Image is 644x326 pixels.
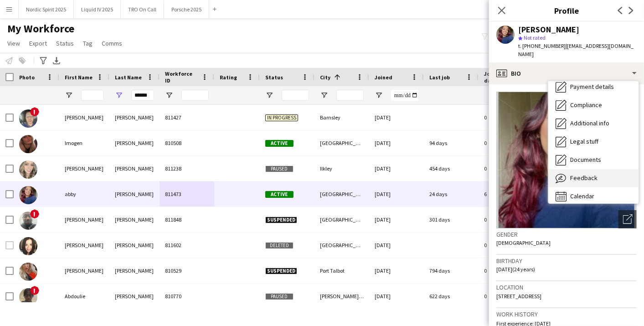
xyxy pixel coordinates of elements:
span: Export [29,39,47,47]
span: Jobs (last 90 days) [484,70,521,84]
span: Workforce ID [165,70,198,84]
button: Open Filter Menu [375,91,383,99]
div: [DATE] [369,105,424,130]
div: Ilkley [314,156,369,181]
div: [DATE] [369,233,424,258]
span: Paused [265,166,294,172]
span: Legal stuff [570,137,598,145]
div: 301 days [424,207,479,232]
div: [GEOGRAPHIC_DATA] [314,207,369,232]
div: Legal stuff [548,133,639,151]
div: 794 days [424,258,479,283]
div: [PERSON_NAME] [109,233,160,258]
h3: Work history [496,310,637,318]
span: Active [265,191,294,198]
div: 622 days [424,284,479,309]
div: Port Talbot [314,258,369,283]
h3: Gender [496,230,637,238]
span: Calendar [570,192,594,200]
span: Documents [570,155,601,164]
span: [DATE] (24 years) [496,266,535,273]
div: [PERSON_NAME] [59,207,109,232]
span: Comms [102,39,122,47]
button: Open Filter Menu [320,91,328,99]
h3: Profile [489,5,644,16]
span: Rating [220,74,237,81]
button: Open Filter Menu [65,91,73,99]
div: [PERSON_NAME] [109,130,160,155]
span: Tag [83,39,93,47]
app-action-btn: Advanced filters [38,55,49,66]
img: hannah thomas [19,237,37,255]
div: [GEOGRAPHIC_DATA] [314,181,369,207]
div: [PERSON_NAME] [59,156,109,181]
div: 24 days [424,181,479,207]
div: 810529 [160,258,214,283]
div: Feedback [548,169,639,187]
span: Last job [429,74,450,81]
a: Export [26,37,51,49]
div: 811427 [160,105,214,130]
input: Status Filter Input [282,90,309,101]
span: Active [265,140,294,147]
input: Workforce ID Filter Input [181,90,209,101]
button: TRO On Call [121,0,164,18]
div: [PERSON_NAME] [109,181,160,207]
span: Feedback [570,174,598,182]
div: Bio [489,62,644,84]
div: 0 [479,207,538,232]
div: 0 [479,284,538,309]
div: [PERSON_NAME] [109,207,160,232]
span: Additional info [570,119,609,127]
div: 811473 [160,181,214,207]
span: My Workforce [7,22,74,36]
div: Imogen [59,130,109,155]
span: Payment details [570,83,614,91]
div: [DATE] [369,156,424,181]
div: Open photos pop-in [618,210,637,228]
div: [PERSON_NAME] [59,105,109,130]
img: Katie Thomas [19,160,37,179]
span: Suspended [265,217,297,223]
div: [PERSON_NAME] [59,258,109,283]
span: In progress [265,114,298,121]
div: [PERSON_NAME] [109,105,160,130]
div: 810770 [160,284,214,309]
div: 0 [479,233,538,258]
div: 6 [479,181,538,207]
button: Liquid IV 2025 [74,0,121,18]
div: Payment details [548,78,639,96]
div: Barnsley [314,105,369,130]
div: Additional info [548,114,639,133]
div: 811602 [160,233,214,258]
span: Deleted [265,242,294,249]
span: Photo [19,74,35,81]
div: [PERSON_NAME] [59,233,109,258]
div: [DATE] [369,130,424,155]
span: City [320,74,330,81]
span: Joined [375,74,392,81]
img: Leon Thomas [19,212,37,230]
input: City Filter Input [336,90,364,101]
span: [DEMOGRAPHIC_DATA] [496,239,551,246]
app-action-btn: Export XLSX [51,55,62,66]
input: First Name Filter Input [81,90,104,101]
div: Compliance [548,96,639,114]
span: t. [PHONE_NUMBER] [518,42,566,49]
h3: Location [496,283,637,291]
span: Last Name [115,74,142,81]
span: Not rated [524,34,546,41]
span: Status [56,39,74,47]
div: 0 [479,258,538,283]
img: Amanda Thomas [19,109,37,128]
span: ! [30,209,39,218]
img: Abdoulie Thomas [19,288,37,306]
span: View [7,39,20,47]
div: [DATE] [369,284,424,309]
div: Documents [548,151,639,169]
div: 810508 [160,130,214,155]
div: Abdoulie [59,284,109,309]
div: 454 days [424,156,479,181]
div: [PERSON_NAME] [109,156,160,181]
div: [PERSON_NAME] [518,26,579,34]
